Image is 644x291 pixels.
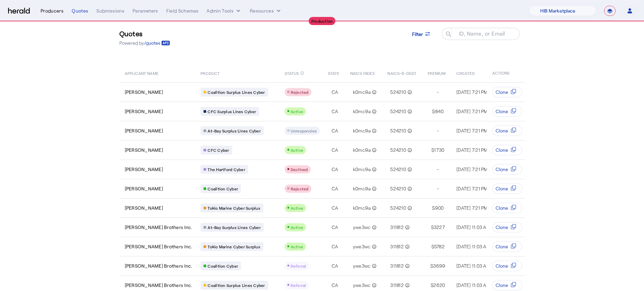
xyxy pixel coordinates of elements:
p: Powered by [119,40,170,46]
span: Active [291,244,304,249]
span: The Hartford Cyber [208,167,245,172]
span: CA [332,185,338,192]
button: Clone [492,261,522,271]
mat-icon: info_outline [371,127,377,134]
div: Submissions [96,7,124,14]
span: 524210 [390,166,406,173]
span: [PERSON_NAME] Brothers Inc. [125,282,193,289]
button: Clone [492,164,522,175]
mat-icon: info_outline [404,282,410,289]
button: Clone [492,145,522,155]
span: $ [432,205,435,211]
span: At-Bay Surplus Lines Cyber [208,225,261,230]
span: Clone [496,224,508,231]
span: CREATED [456,69,475,76]
span: STATE [328,69,339,76]
span: ywe3wc [353,282,371,289]
div: Field Schemas [166,7,199,14]
span: CA [332,243,338,250]
div: Quotes [72,7,88,14]
span: CFC Cyber [208,147,229,153]
img: Herald Logo [8,8,30,14]
span: Active [291,109,304,114]
span: Unresponsive [291,128,317,133]
span: k0mc9a [353,205,371,211]
span: Clone [496,108,508,115]
span: $ [431,243,434,250]
span: Clone [496,263,508,269]
mat-icon: info_outline [406,127,412,134]
span: Active [291,206,304,210]
span: $ [431,282,433,289]
mat-icon: info_outline [404,243,410,250]
span: k0mc9a [353,185,371,192]
span: 2620 [433,282,445,289]
span: [PERSON_NAME] [125,89,163,96]
span: [PERSON_NAME] [125,147,163,153]
span: Rejected [291,90,309,95]
span: CA [332,166,338,173]
span: [DATE] 7:21 PM [456,147,488,153]
span: Clone [496,243,508,250]
span: - [437,127,439,134]
span: CA [332,108,338,115]
span: Coalition Surplus Lines Cyber [208,283,265,288]
span: [PERSON_NAME] [125,166,163,173]
mat-icon: info_outline [406,166,412,173]
span: Clone [496,147,508,153]
span: 311812 [390,224,404,231]
span: 524210 [390,108,406,115]
span: Clone [496,282,508,289]
mat-icon: info_outline [371,224,377,231]
span: 311812 [390,282,404,289]
mat-icon: info_outline [371,108,377,115]
span: PRODUCT [200,69,220,76]
span: [PERSON_NAME] [125,108,163,115]
a: /quotes [144,40,170,46]
span: Coalition Cyber [208,263,238,269]
span: k0mc9a [353,127,371,134]
span: CA [332,282,338,289]
span: NAICS-6-DIGIT [387,69,416,76]
span: Tokio Marine Cyber Surplus [208,205,260,211]
mat-icon: info_outline [371,282,377,289]
span: $ [432,108,435,115]
button: Filter [407,28,436,40]
button: Clone [492,87,522,98]
span: $ [430,263,433,269]
span: ywe3wc [353,224,371,231]
span: [DATE] 7:21 PM [456,108,488,114]
span: - [437,185,439,192]
th: ACTIONS [486,63,525,82]
span: CA [332,89,338,96]
span: Coalition Cyber [208,186,238,191]
span: k0mc9a [353,166,371,173]
mat-icon: info_outline [371,147,377,153]
span: [PERSON_NAME] [125,185,163,192]
span: 311812 [390,243,404,250]
span: [DATE] 7:21 PM [456,166,488,172]
span: k0mc9a [353,108,371,115]
span: CA [332,224,338,231]
span: [DATE] 11:03 AM [456,244,490,249]
span: [DATE] 7:21 PM [456,128,488,133]
span: Tokio Marine Cyber Surplus [208,244,260,249]
span: 840 [435,108,444,115]
span: Filter [412,30,423,38]
button: Resources dropdown menu [250,7,282,14]
button: Clone [492,203,522,213]
button: Clone [492,241,522,252]
span: 524210 [390,127,406,134]
span: NAICS INDEX [350,69,375,76]
div: Production [309,17,336,25]
span: Rejected [291,186,309,191]
span: $ [431,147,434,153]
span: 1730 [434,147,444,153]
span: CA [332,263,338,269]
span: Clone [496,89,508,96]
span: PREMIUM [428,69,446,76]
mat-icon: info_outline [406,185,412,192]
span: Clone [496,127,508,134]
span: [DATE] 11:03 AM [456,263,490,269]
span: 524210 [390,147,406,153]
